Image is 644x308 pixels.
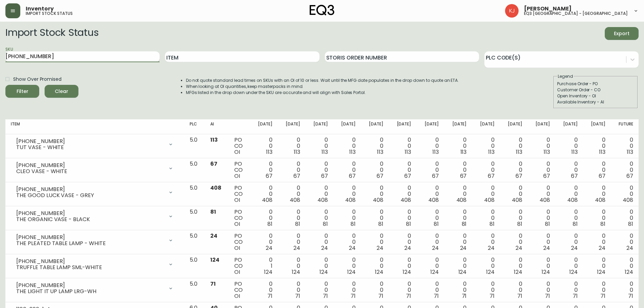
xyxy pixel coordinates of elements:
span: 71 [628,292,633,300]
li: When looking at OI quantities, keep masterpacks in mind. [186,84,459,90]
span: 408 [210,184,221,192]
div: 0 0 [450,161,467,179]
div: 0 0 [422,257,439,275]
span: 113 [210,136,218,144]
span: 67 [210,160,217,168]
div: 0 0 [311,281,328,299]
div: 0 0 [589,137,605,155]
div: Filter [17,87,28,96]
div: THE ORGANIC VASE - BLACK [16,216,164,222]
span: 24 [626,244,633,252]
div: 0 0 [394,209,411,227]
div: 0 0 [561,137,578,155]
span: 71 [600,292,605,300]
div: PO CO [234,233,244,251]
span: 408 [317,196,328,204]
div: TRUFFLE TABLE LAMP SML-WHITE [16,264,164,270]
div: 0 0 [339,185,356,203]
div: 0 0 [589,257,605,275]
span: 124 [375,268,383,276]
div: 0 0 [616,161,633,179]
span: 24 [488,244,495,252]
th: [DATE] [528,119,555,134]
span: 71 [545,292,550,300]
span: 113 [294,148,300,156]
div: 0 0 [256,281,272,299]
div: 0 0 [422,281,439,299]
div: 0 0 [450,185,467,203]
span: 81 [323,220,328,228]
div: 0 0 [366,209,383,227]
div: [PHONE_NUMBER]TRUFFLE TABLE LAMP SML-WHITE [11,257,179,272]
div: 0 0 [283,161,300,179]
span: 124 [514,268,522,276]
span: 408 [623,196,633,204]
span: 71 [517,292,522,300]
span: 71 [378,292,383,300]
span: 408 [456,196,467,204]
span: 67 [516,172,522,180]
div: 0 0 [311,209,328,227]
span: 124 [292,268,300,276]
span: 24 [599,244,605,252]
th: [DATE] [444,119,472,134]
div: 0 0 [311,137,328,155]
div: 0 0 [616,185,633,203]
div: 0 0 [256,233,272,251]
span: 67 [543,172,550,180]
span: 24 [516,244,522,252]
span: 124 [569,268,578,276]
span: 67 [293,172,300,180]
span: 124 [347,268,356,276]
div: [PHONE_NUMBER]THE PLEATED TABLE LAMP - WHITE [11,233,179,248]
div: 0 0 [366,281,383,299]
div: 0 0 [366,233,383,251]
span: 67 [321,172,328,180]
span: 24 [293,244,300,252]
span: Export [610,29,633,38]
div: 0 0 [477,161,494,179]
span: 24 [349,244,356,252]
div: PO CO [234,209,244,227]
div: THE PLEATED TABLE LAMP - WHITE [16,240,164,246]
span: Show Over Promised [13,76,62,83]
span: 81 [490,220,495,228]
div: 0 0 [450,209,467,227]
div: 0 0 [561,209,578,227]
div: 0 0 [311,185,328,203]
div: 0 0 [283,281,300,299]
span: 67 [377,172,383,180]
div: 0 0 [256,137,272,155]
span: 81 [517,220,522,228]
th: [DATE] [250,119,278,134]
span: 408 [345,196,356,204]
span: 113 [627,148,633,156]
span: 124 [430,268,439,276]
div: 0 0 [505,185,522,203]
div: Available Inventory - AI [557,99,634,105]
img: logo [310,5,335,16]
span: OI [234,148,240,156]
span: 408 [512,196,522,204]
th: PLC [184,119,205,134]
span: 113 [488,148,495,156]
div: 0 0 [616,209,633,227]
span: 71 [295,292,300,300]
div: 0 0 [394,281,411,299]
div: 0 0 [505,161,522,179]
span: OI [234,172,240,180]
span: OI [234,196,240,204]
button: Export [605,27,639,40]
div: [PHONE_NUMBER] [16,258,164,264]
div: 0 0 [533,281,550,299]
div: 0 0 [616,137,633,155]
th: [DATE] [583,119,611,134]
div: 0 0 [394,233,411,251]
div: PO CO [234,137,244,155]
span: 71 [406,292,411,300]
span: OI [234,244,240,252]
div: 0 0 [505,257,522,275]
button: Clear [45,85,78,98]
div: 0 0 [589,209,605,227]
div: 0 0 [477,185,494,203]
